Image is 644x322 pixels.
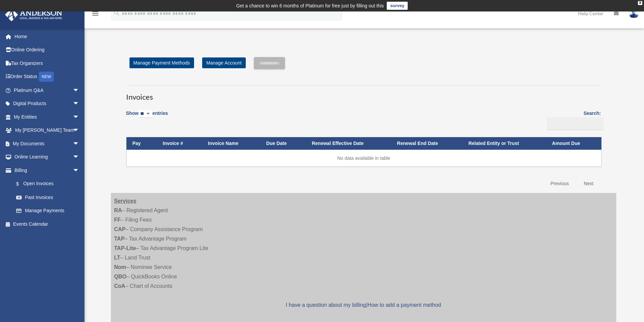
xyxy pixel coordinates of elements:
a: Next [579,177,599,191]
span: arrow_drop_down [73,124,86,138]
a: Digital Productsarrow_drop_down [5,97,90,110]
span: arrow_drop_down [73,150,86,164]
a: Order StatusNEW [5,70,90,84]
th: Pay: activate to sort column descending [126,137,157,150]
a: Online Learningarrow_drop_down [5,150,90,164]
a: Tax Organizers [5,56,90,70]
th: Related Entity or Trust: activate to sort column ascending [462,137,546,150]
span: arrow_drop_down [73,83,86,97]
i: menu [91,9,99,18]
a: Billingarrow_drop_down [5,164,86,177]
a: My Documentsarrow_drop_down [5,137,90,150]
span: arrow_drop_down [73,97,86,111]
a: survey [387,2,408,10]
div: close [638,1,642,5]
a: Online Ordering [5,43,90,57]
label: Show entries [126,109,168,125]
strong: RA [114,207,122,213]
th: Invoice Name: activate to sort column ascending [202,137,260,150]
span: $ [20,180,23,188]
a: Manage Payments [9,204,86,218]
span: arrow_drop_down [73,137,86,151]
th: Invoice #: activate to sort column ascending [157,137,202,150]
span: arrow_drop_down [73,164,86,177]
a: menu [91,12,99,18]
a: Previous [545,177,574,191]
a: How to add a payment method [367,302,441,308]
a: My Entitiesarrow_drop_down [5,110,90,124]
input: Search: [547,117,603,130]
th: Renewal End Date: activate to sort column ascending [391,137,462,150]
a: Platinum Q&Aarrow_drop_down [5,83,90,97]
strong: LT [114,255,120,261]
strong: TAP-Lite [114,245,136,251]
strong: FF [114,217,121,223]
strong: TAP [114,236,125,242]
a: Manage Payment Methods [129,57,194,68]
th: Amount Due: activate to sort column ascending [546,137,601,150]
img: User Pic [629,8,639,18]
div: Get a chance to win 6 months of Platinum for free just by filling out this [236,2,384,10]
strong: Nom [114,264,126,270]
i: search [113,9,120,17]
th: Renewal Effective Date: activate to sort column ascending [306,137,391,150]
strong: CAP [114,226,126,232]
strong: CoA [114,283,125,289]
a: Past Invoices [9,191,86,204]
a: I have a question about my billing [286,302,366,308]
p: | [114,300,613,310]
strong: QBO [114,274,126,279]
a: My [PERSON_NAME] Teamarrow_drop_down [5,124,90,137]
a: Manage Account [202,57,245,68]
a: Home [5,30,90,43]
a: $Open Invoices [9,177,83,191]
h3: Invoices [126,85,601,102]
img: Anderson Advisors Platinum Portal [3,8,64,21]
strong: Services [114,198,137,204]
span: arrow_drop_down [73,110,86,124]
label: Search: [545,109,601,130]
a: Events Calendar [5,217,90,231]
th: Due Date: activate to sort column ascending [260,137,306,150]
div: NEW [39,72,54,82]
select: Showentries [139,110,152,118]
td: No data available in table [126,150,601,167]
